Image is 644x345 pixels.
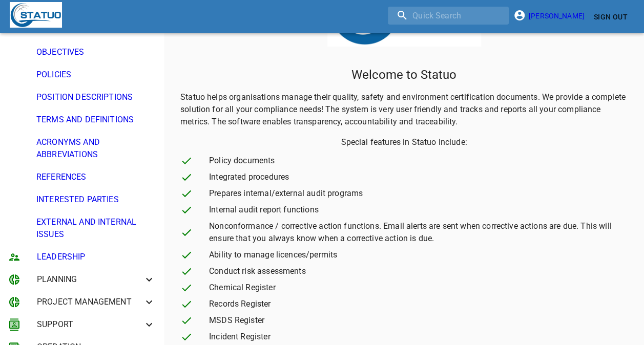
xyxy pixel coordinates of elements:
span: MSDS Register [209,314,628,327]
span: PROJECT MANAGEMENT [37,296,143,308]
span: POSITION DESCRIPTIONS [36,91,155,103]
span: POLICIES [36,69,155,81]
p: Special features in Statuo include: [341,136,467,148]
span: Policy documents [209,155,628,167]
input: search [388,7,509,25]
span: PLANNING [37,273,143,286]
span: Prepares internal/external audit programs [209,187,628,200]
span: Integrated procedures [209,171,628,183]
span: INTERESTED PARTIES [36,193,155,206]
span: Sign Out [594,11,628,24]
span: OBJECTIVES [36,46,155,58]
span: Ability to manage licences/permits [209,249,628,261]
span: Incident Register [209,331,628,343]
span: SUPPORT [37,318,143,331]
span: LEADERSHIP [37,251,155,263]
span: ACRONYMS AND ABBREVIATIONS [36,136,155,161]
span: Internal audit report functions [209,204,628,216]
span: Nonconformance / corrective action functions. Email alerts are sent when corrective actions are d... [209,220,628,245]
a: [PERSON_NAME] [516,12,590,20]
span: EXTERNAL AND INTERNAL ISSUES [36,216,155,241]
span: Chemical Register [209,282,628,294]
span: REFERENCES [36,171,155,183]
p: Statuo helps organisations manage their quality, safety and environment certification documents. ... [180,91,628,128]
button: Sign Out [590,8,632,27]
span: Conduct risk assessments [209,265,628,277]
img: Statuo [10,2,62,28]
span: TERMS AND DEFINITIONS [36,114,155,126]
span: Records Register [209,298,628,310]
p: Welcome to Statuo [351,67,456,83]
